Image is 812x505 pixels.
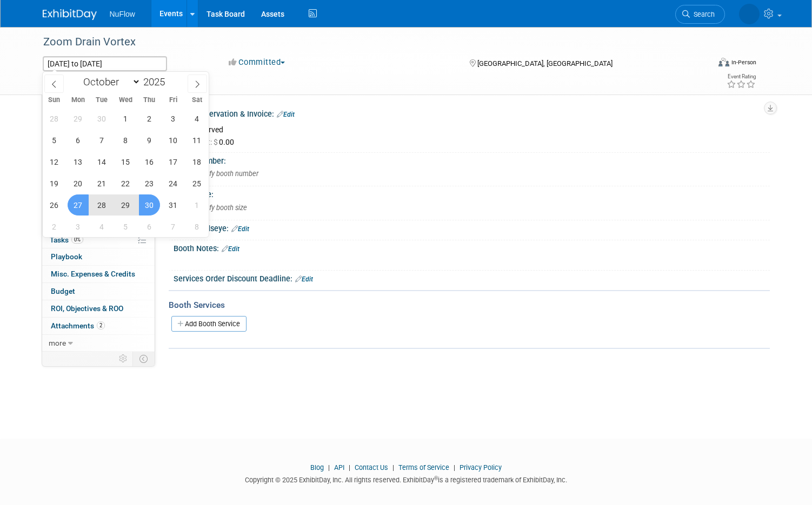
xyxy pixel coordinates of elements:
input: Year [141,76,173,88]
div: Booth Size: [174,186,770,200]
a: Tasks0% [42,232,155,248]
div: Services Order Discount Deadline: [174,271,770,285]
span: November 6, 2025 [139,216,160,237]
span: October 18, 2025 [187,151,208,172]
span: Specify booth size [185,204,247,212]
span: Fri [161,97,185,104]
span: November 3, 2025 [68,216,89,237]
span: 0% [71,235,83,244]
span: October 5, 2025 [44,130,65,151]
a: Terms of Service [398,463,449,472]
span: | [390,463,397,472]
span: [GEOGRAPHIC_DATA], [GEOGRAPHIC_DATA] [477,59,613,68]
img: ExhibitDay [43,9,97,20]
span: October 13, 2025 [68,151,89,172]
a: more [42,335,155,352]
td: Toggle Event Tabs [132,352,155,366]
span: October 15, 2025 [115,151,136,172]
div: Booth Services [169,299,770,311]
div: Booth Notes: [174,240,770,254]
span: Playbook [51,252,82,261]
a: Edit [277,111,295,118]
img: Format-Inperson.png [718,58,729,66]
a: Budget [42,283,155,300]
a: Giveaways [42,180,155,197]
span: November 7, 2025 [163,216,184,237]
span: | [346,463,353,472]
span: Tasks [50,235,83,244]
span: October 23, 2025 [139,173,160,194]
span: November 4, 2025 [91,216,112,237]
span: October 22, 2025 [115,173,136,194]
select: Month [78,75,141,89]
img: Craig Choisser [739,4,760,24]
span: October 26, 2025 [44,194,65,216]
span: September 28, 2025 [44,108,65,129]
span: Search [690,10,715,18]
a: Blog [310,463,324,472]
a: Event Information [42,94,155,111]
a: Search [675,5,725,24]
span: October 19, 2025 [44,173,65,194]
span: Specify booth number [185,170,258,178]
span: October 27, 2025 [68,194,89,216]
span: Budget [51,287,75,295]
span: October 14, 2025 [91,151,112,172]
span: October 31, 2025 [163,194,184,216]
span: October 10, 2025 [163,130,184,151]
span: November 8, 2025 [187,216,208,237]
a: Edit [231,225,249,233]
a: Sponsorships1 [42,214,155,231]
a: Edit [295,275,313,283]
a: Asset Reservations [42,163,155,179]
div: Reserved [182,122,762,147]
span: more [49,339,66,347]
span: October 9, 2025 [139,130,160,151]
span: October 28, 2025 [91,194,112,216]
span: October 3, 2025 [163,108,184,129]
div: Booth Reservation & Invoice: [174,106,770,120]
span: Mon [66,97,90,104]
a: Misc. Expenses & Credits [42,266,155,282]
span: October 4, 2025 [187,108,208,129]
span: 0.00 [195,138,238,146]
span: Misc. Expenses & Credits [51,270,135,278]
span: September 29, 2025 [68,108,89,129]
a: ROI, Objectives & ROO [42,300,155,317]
span: October 29, 2025 [115,194,136,216]
td: Personalize Event Tab Strip [114,352,133,366]
span: October 21, 2025 [91,173,112,194]
span: Wed [114,97,137,104]
span: November 5, 2025 [115,216,136,237]
span: November 2, 2025 [44,216,65,237]
div: Zoom Drain Vortex [39,32,696,52]
a: Staff2 [42,129,155,145]
span: Sun [43,97,66,104]
span: October 1, 2025 [115,108,136,129]
span: October 2, 2025 [139,108,160,129]
span: October 17, 2025 [163,151,184,172]
span: October 24, 2025 [163,173,184,194]
sup: ® [434,475,438,481]
a: Shipments [42,197,155,214]
span: October 20, 2025 [68,173,89,194]
div: Event Format [651,56,756,72]
span: ROI, Objectives & ROO [51,304,123,313]
span: October 25, 2025 [187,173,208,194]
span: | [325,463,332,472]
span: October 16, 2025 [139,151,160,172]
span: Sat [185,97,209,104]
span: NuFlow [110,10,135,18]
div: In-Person [731,58,756,66]
span: Thu [137,97,161,104]
span: October 11, 2025 [187,130,208,151]
input: Event Start Date - End Date [43,56,167,71]
a: Privacy Policy [460,463,502,472]
a: Contact Us [355,463,388,472]
span: Attachments [51,321,105,330]
a: API [334,463,344,472]
span: September 30, 2025 [91,108,112,129]
span: October 6, 2025 [68,130,89,151]
span: October 12, 2025 [44,151,65,172]
div: Booth Birdseye: [174,220,770,234]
